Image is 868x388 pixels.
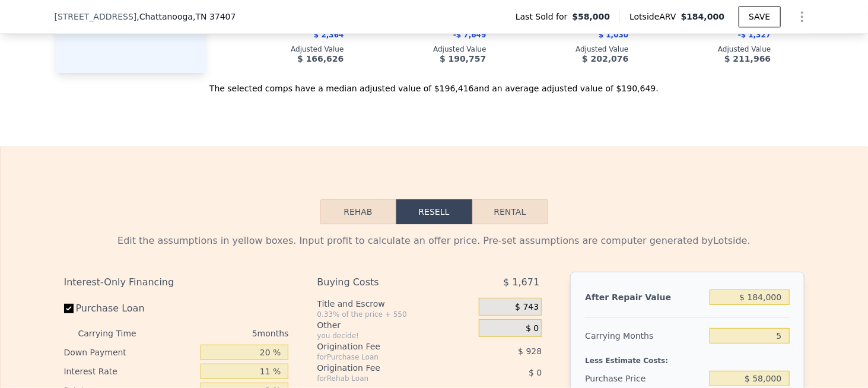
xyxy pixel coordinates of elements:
span: Lotside ARV [629,11,681,23]
div: Origination Fee [317,362,449,374]
div: you decide! [317,331,474,341]
div: for Rehab Loan [317,374,449,383]
span: , TN 37407 [193,12,236,21]
span: , Chattanooga [136,11,236,23]
span: $ 928 [518,346,542,356]
span: $ 1,671 [503,272,539,293]
div: Less Estimate Costs: [585,346,789,368]
div: Interest-Only Financing [64,272,289,293]
span: $ 202,076 [582,54,628,63]
div: Interest Rate [64,362,196,381]
span: $ 211,966 [724,54,771,63]
div: Origination Fee [317,341,449,352]
div: Edit the assumptions in yellow boxes. Input profit to calculate an offer price. Pre-set assumptio... [64,234,805,248]
div: Carrying Time [78,324,155,343]
span: $ 190,757 [440,54,486,63]
span: $ 743 [515,302,539,313]
div: Other [317,319,474,331]
span: $ 0 [529,368,542,377]
div: for Purchase Loan [317,352,449,362]
button: Resell [396,199,472,224]
button: Show Options [790,5,814,28]
button: SAVE [739,6,780,27]
div: 0.33% of the price + 550 [317,310,474,319]
span: -$ 7,649 [453,31,486,39]
span: $184,000 [681,12,725,21]
span: Last Sold for [516,11,573,23]
div: Adjusted Value [648,44,771,54]
div: Down Payment [64,343,196,362]
div: The selected comps have a median adjusted value of $196,416 and an average adjusted value of $190... [55,73,814,94]
button: Rental [472,199,548,224]
div: Adjusted Value [221,44,344,54]
span: $58,000 [573,11,611,23]
div: Adjusted Value [505,44,629,54]
div: Adjusted Value [363,44,487,54]
span: -$ 1,327 [738,31,771,39]
div: Carrying Months [585,325,705,346]
span: $ 0 [526,323,539,334]
span: $ 2,364 [314,31,344,39]
button: Rehab [320,199,396,224]
div: After Repair Value [585,287,705,308]
div: Buying Costs [317,272,449,293]
span: $ 1,030 [599,31,628,39]
div: 5 months [160,324,289,343]
span: $ 166,626 [297,54,344,63]
span: [STREET_ADDRESS] [55,11,137,23]
div: Title and Escrow [317,298,474,310]
label: Purchase Loan [64,298,196,319]
input: Purchase Loan [64,304,74,313]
